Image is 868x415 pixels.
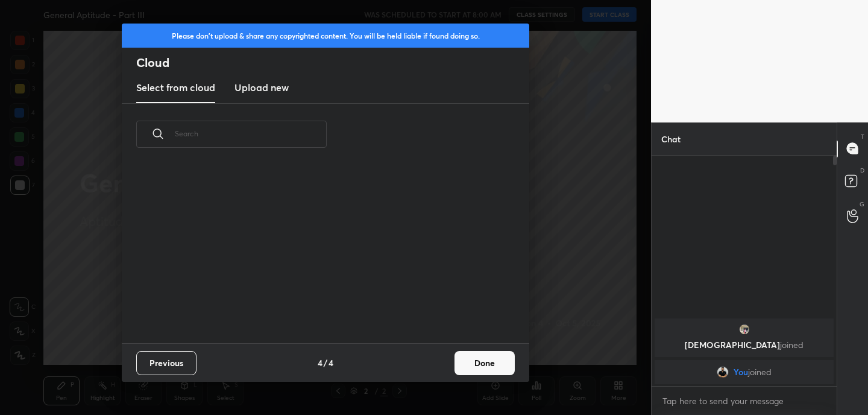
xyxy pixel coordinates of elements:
div: grid [122,162,515,343]
img: 873b068f77574790bb46b1f4a7ac962d.jpg [738,323,750,335]
h4: 4 [318,356,322,369]
p: T [861,132,864,141]
p: [DEMOGRAPHIC_DATA] [662,340,826,350]
button: Done [454,351,515,375]
h4: / [324,356,327,369]
p: D [860,166,864,175]
h4: 4 [329,356,333,369]
span: You [734,367,748,377]
h3: Select from cloud [136,80,215,95]
h2: Cloud [136,55,529,71]
span: joined [780,339,804,350]
img: 9107ca6834834495b00c2eb7fd6a1f67.jpg [717,366,729,378]
span: joined [748,367,772,377]
p: G [860,200,864,209]
p: Chat [652,123,690,155]
input: Search [175,108,327,159]
div: Please don't upload & share any copyrighted content. You will be held liable if found doing so. [122,24,529,48]
div: grid [652,316,837,387]
button: Previous [136,351,197,375]
h3: Upload new [234,80,289,95]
